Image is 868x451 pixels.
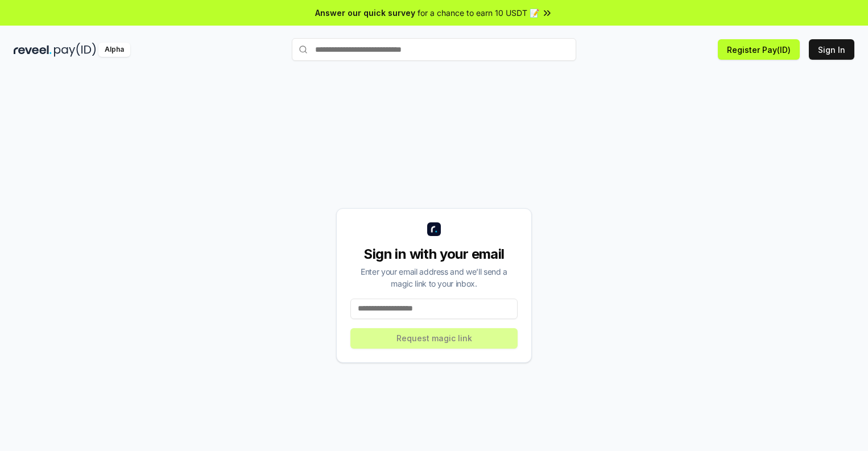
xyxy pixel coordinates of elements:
button: Sign In [809,39,854,60]
button: Register Pay(ID) [718,39,800,60]
img: pay_id [54,43,96,57]
div: Enter your email address and we’ll send a magic link to your inbox. [350,266,518,289]
img: logo_small [427,222,441,236]
span: for a chance to earn 10 USDT 📝 [418,7,539,19]
div: Alpha [98,43,130,57]
div: Sign in with your email [350,245,518,263]
span: Answer our quick survey [315,7,415,19]
img: reveel_dark [14,43,52,57]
